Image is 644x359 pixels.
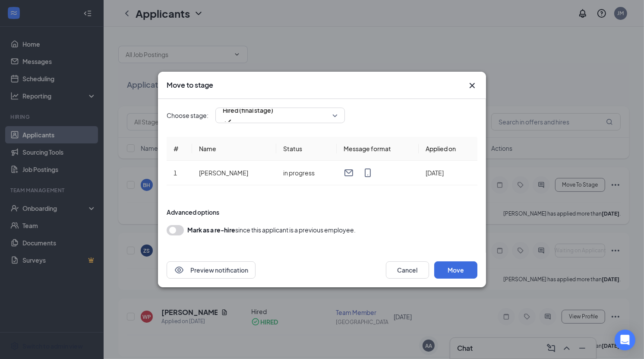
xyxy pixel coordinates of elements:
[223,117,233,127] svg: Checkmark
[192,161,276,185] td: [PERSON_NAME]
[174,265,184,275] svg: Eye
[223,104,273,117] span: Hired (final stage)
[344,168,354,178] svg: Email
[467,80,477,91] button: Close
[419,161,477,185] td: [DATE]
[276,137,337,161] th: Status
[167,111,208,120] span: Choose stage:
[363,168,373,178] svg: MobileSms
[386,261,429,279] button: Cancel
[167,208,477,216] div: Advanced options
[187,226,235,234] b: Mark as a re-hire
[615,330,635,350] div: Open Intercom Messenger
[167,80,213,90] h3: Move to stage
[192,137,276,161] th: Name
[434,261,477,279] button: Move
[187,225,356,235] div: since this applicant is a previous employee.
[167,137,192,161] th: #
[167,261,256,279] button: EyePreview notification
[337,137,419,161] th: Message format
[467,80,477,91] svg: Cross
[174,169,177,177] span: 1
[419,137,477,161] th: Applied on
[276,161,337,185] td: in progress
